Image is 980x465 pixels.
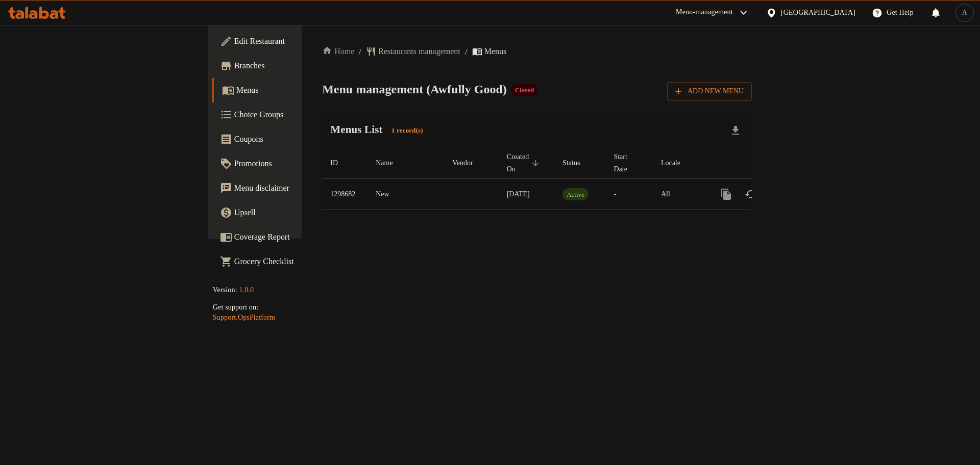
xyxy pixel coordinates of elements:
[212,78,372,102] a: Menus
[376,157,406,169] span: Name
[213,314,275,321] a: Support.OpsPlatform
[605,179,652,210] td: -
[507,190,530,198] span: [DATE]
[367,179,444,210] td: New
[239,286,254,294] span: 1.0.0
[714,182,739,206] button: more
[234,35,363,47] span: Edit Restaurant
[739,182,763,206] button: Change Status
[452,157,486,169] span: Vendor
[212,200,372,225] a: Upsell
[234,133,363,145] span: Coupons
[213,286,237,294] span: Version:
[675,85,744,98] span: Add New Menu
[234,255,363,268] span: Grocery Checklist
[234,231,363,243] span: Coverage Report
[484,45,507,58] span: Menus
[614,151,640,175] span: Start Date
[330,157,351,169] span: ID
[723,118,748,143] div: Export file
[212,127,372,151] a: Coupons
[511,86,538,94] span: Closed
[667,82,752,101] button: Add New Menu
[385,126,429,136] span: 1 record(s)
[234,158,363,170] span: Promotions
[562,157,593,169] span: Status
[322,45,752,58] nav: breadcrumb
[322,148,820,210] table: enhanced table
[781,7,855,18] div: [GEOGRAPHIC_DATA]
[234,206,363,219] span: Upsell
[378,45,460,58] span: Restaurants management
[212,225,372,249] a: Coverage Report
[385,123,429,139] div: Total records count
[507,151,543,175] span: Created On
[962,7,967,18] span: A
[234,109,363,121] span: Choice Groups
[706,148,820,179] th: Actions
[212,151,372,176] a: Promotions
[661,157,694,169] span: Locale
[236,84,363,96] span: Menus
[464,45,468,58] li: /
[322,83,507,96] span: Menu management ( Awfully Good )
[234,182,363,194] span: Menu disclaimer
[212,102,372,127] a: Choice Groups
[653,179,706,210] td: All
[562,189,589,200] span: Active
[330,122,429,139] h2: Menus List
[213,303,258,311] span: Get support on:
[212,249,372,274] a: Grocery Checklist
[212,54,372,78] a: Branches
[234,60,363,72] span: Branches
[676,7,733,19] div: Menu-management
[212,29,372,54] a: Edit Restaurant
[511,84,538,96] div: Closed
[366,45,460,58] a: Restaurants management
[212,176,372,200] a: Menu disclaimer
[562,188,589,200] div: Active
